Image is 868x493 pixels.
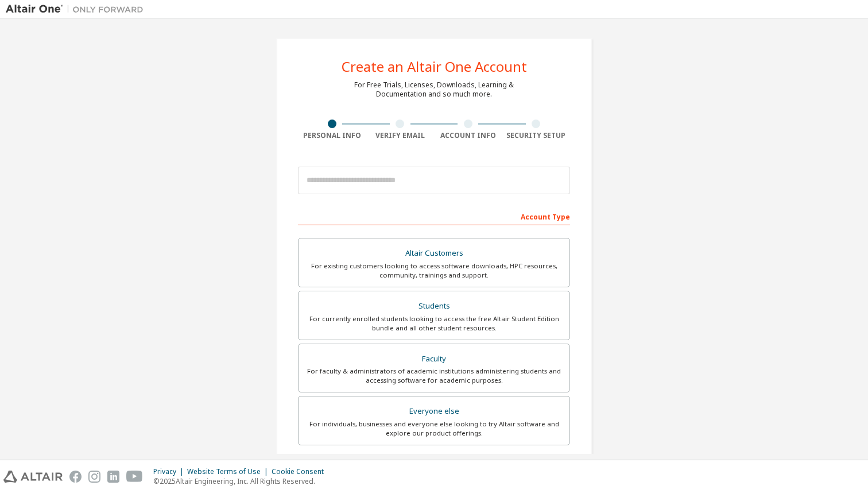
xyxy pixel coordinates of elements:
p: © 2025 Altair Engineering, Inc. All Rights Reserved. [153,476,331,486]
img: youtube.svg [126,471,143,483]
div: Verify Email [366,131,435,140]
div: Website Terms of Use [187,467,272,476]
div: Personal Info [298,131,366,140]
div: Students [305,298,563,314]
img: instagram.svg [88,471,100,483]
div: Security Setup [502,131,571,140]
div: Faculty [305,351,563,367]
div: For currently enrolled students looking to access the free Altair Student Edition bundle and all ... [305,314,563,333]
div: Cookie Consent [272,467,331,476]
div: Everyone else [305,403,563,419]
div: Account Type [298,207,570,225]
img: facebook.svg [69,471,82,483]
div: Privacy [153,467,187,476]
img: Altair One [6,3,149,15]
div: For Free Trials, Licenses, Downloads, Learning & Documentation and so much more. [354,80,514,99]
img: altair_logo.svg [3,471,63,483]
div: For existing customers looking to access software downloads, HPC resources, community, trainings ... [305,261,563,280]
div: Account Info [434,131,502,140]
div: For faculty & administrators of academic institutions administering students and accessing softwa... [305,367,563,385]
div: For individuals, businesses and everyone else looking to try Altair software and explore our prod... [305,419,563,438]
div: Altair Customers [305,245,563,261]
img: linkedin.svg [107,471,119,483]
div: Create an Altair One Account [342,60,527,74]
